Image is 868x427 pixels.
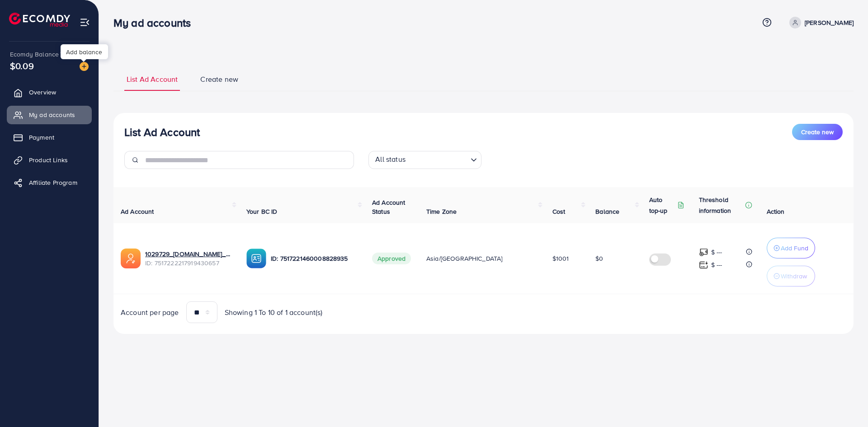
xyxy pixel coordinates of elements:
span: Ecomdy Balance [10,50,59,59]
a: [PERSON_NAME] [786,17,854,28]
input: Search for option [408,153,467,167]
p: Withdraw [781,271,807,282]
img: ic-ba-acc.ded83a64.svg [246,249,266,268]
span: Cost [552,207,566,216]
iframe: Chat [830,386,861,420]
img: menu [80,17,90,28]
span: Payment [29,133,54,142]
img: logo [9,13,70,27]
img: image [80,62,89,71]
span: Action [767,207,785,216]
p: $ --- [711,247,722,258]
p: Threshold information [699,194,743,216]
span: Showing 1 To 10 of 1 account(s) [225,307,323,318]
span: $0.09 [10,59,34,72]
span: ID: 7517222217919430657 [145,258,232,267]
span: Create new [200,74,238,84]
a: 1029729_[DOMAIN_NAME]_1750239694097 [145,249,232,258]
button: Withdraw [767,266,815,286]
span: List Ad Account [127,74,178,84]
span: Affiliate Program [29,178,77,187]
span: Your BC ID [246,207,278,216]
p: Add Fund [781,243,808,253]
p: ID: 7517221460008828935 [271,253,358,264]
button: Create new [792,124,843,140]
span: Balance [595,207,619,216]
span: Approved [372,253,411,264]
span: Asia/[GEOGRAPHIC_DATA] [426,254,503,263]
span: Ad Account Status [372,198,406,216]
button: Add Fund [767,238,815,258]
span: Ad Account [121,207,154,216]
div: <span class='underline'>1029729_3zero.io_1750239694097</span></br>7517222217919430657 [145,249,232,268]
img: top-up amount [699,260,708,270]
h3: List Ad Account [124,126,200,139]
span: $0 [595,254,603,263]
span: My ad accounts [29,110,75,119]
div: Search for option [368,151,481,169]
h3: My ad accounts [113,16,198,29]
p: [PERSON_NAME] [805,17,854,28]
span: Time Zone [426,207,457,216]
img: top-up amount [699,248,708,257]
span: $1001 [552,254,569,263]
a: Overview [7,83,92,101]
span: Overview [29,88,56,97]
a: Product Links [7,151,92,169]
span: Product Links [29,155,68,164]
img: ic-ads-acc.e4c84228.svg [121,249,141,268]
p: Auto top-up [649,194,675,216]
p: $ --- [711,259,722,270]
div: Add balance [61,44,108,59]
span: Account per page [121,307,179,318]
a: Affiliate Program [7,174,92,192]
a: Payment [7,128,92,146]
span: Create new [801,127,834,136]
span: All status [373,152,407,167]
a: My ad accounts [7,106,92,124]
